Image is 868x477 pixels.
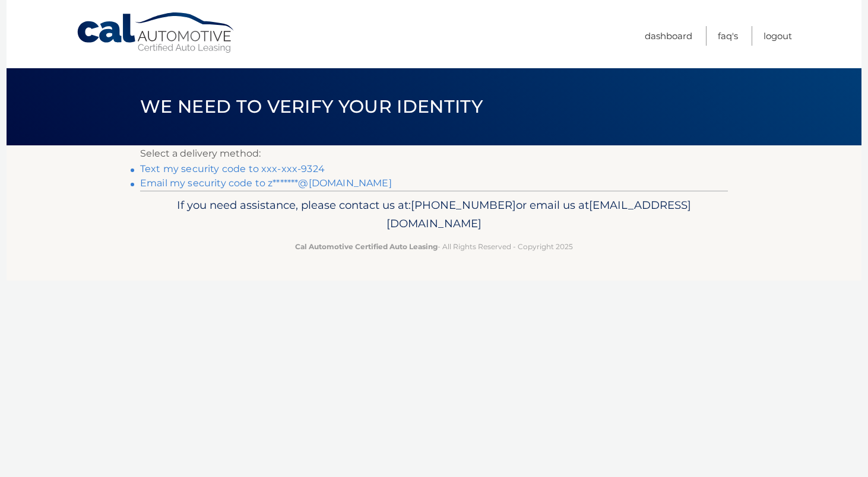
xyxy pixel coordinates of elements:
a: Logout [764,26,792,46]
a: Dashboard [645,26,692,46]
span: We need to verify your identity [140,96,483,117]
a: Email my security code to z*******@[DOMAIN_NAME] [140,177,392,189]
strong: Cal Automotive Certified Auto Leasing [295,242,438,251]
a: Text my security code to xxx-xxx-9324 [140,163,325,174]
a: FAQ's [718,26,738,46]
a: Cal Automotive [76,12,236,54]
p: Select a delivery method: [140,145,728,162]
p: - All Rights Reserved - Copyright 2025 [148,240,720,253]
p: If you need assistance, please contact us at: or email us at [148,196,720,234]
span: [PHONE_NUMBER] [411,198,516,212]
